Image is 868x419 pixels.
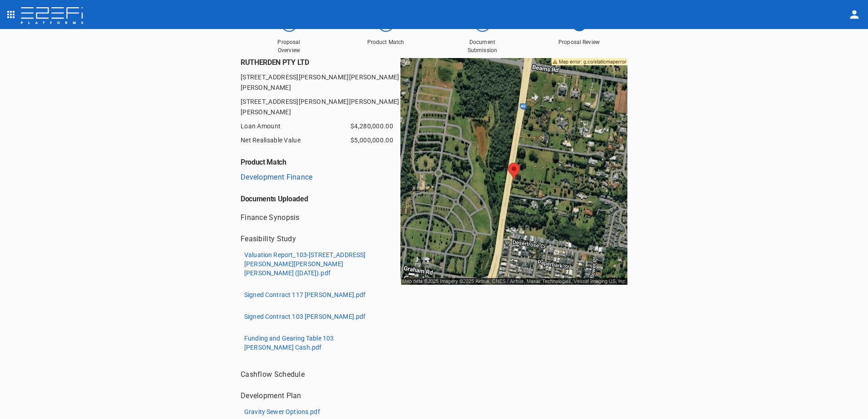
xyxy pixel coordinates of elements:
button: Signed Contract 117 [PERSON_NAME].pdf [241,287,370,302]
span: Loan Amount [241,121,379,132]
p: Finance Synopsis [241,212,300,223]
p: Valuation Report_103-[STREET_ADDRESS][PERSON_NAME][PERSON_NAME][PERSON_NAME] ([DATE]).pdf [244,250,380,278]
span: Document Submission [460,39,505,54]
h6: Product Match [241,151,400,166]
p: Feasibility Study [241,234,296,244]
img: staticmap [400,58,627,285]
button: Funding and Gearing Table 103 [PERSON_NAME] Cash.pdf [241,331,384,355]
span: [STREET_ADDRESS][PERSON_NAME][PERSON_NAME][PERSON_NAME] [241,72,400,93]
h6: RUTHERDEN PTY LTD [241,58,400,67]
span: $4,280,000.00 [350,121,393,132]
span: Product Match [363,39,409,46]
p: Development Plan [241,390,301,401]
span: Proposal Review [557,39,602,46]
span: $5,000,000.00 [350,135,393,146]
p: Signed Contract 103 [PERSON_NAME].pdf [244,312,366,321]
p: Funding and Gearing Table 103 [PERSON_NAME] Cash.pdf [244,334,380,352]
p: Signed Contract 117 [PERSON_NAME].pdf [244,290,366,299]
p: Gravity Sewer Options.pdf [244,407,320,416]
button: Gravity Sewer Options.pdf [241,404,324,419]
span: Net Realisable Value [241,135,379,146]
button: Signed Contract 103 [PERSON_NAME].pdf [241,309,370,324]
button: Valuation Report_103-[STREET_ADDRESS][PERSON_NAME][PERSON_NAME][PERSON_NAME] ([DATE]).pdf [241,248,384,280]
p: Cashflow Schedule [241,369,305,380]
a: Development Finance [241,173,313,181]
span: Proposal Overview [266,39,312,54]
h6: Documents Uploaded [241,188,400,203]
span: [STREET_ADDRESS][PERSON_NAME][PERSON_NAME][PERSON_NAME] [241,97,400,117]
